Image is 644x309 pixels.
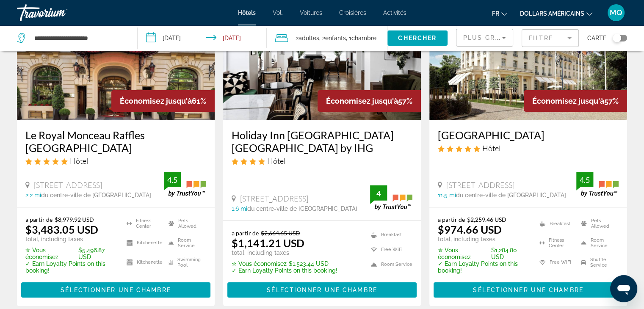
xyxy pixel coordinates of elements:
[438,247,529,260] p: $1,284.80 USD
[120,97,192,105] span: Économisez jusqu'à
[267,287,377,293] span: Sélectionner une chambre
[122,216,164,231] li: Fitness Center
[463,34,564,41] span: Plus grandes économies
[25,247,76,260] span: ✮ Vous économisez
[232,129,412,154] a: Holiday Inn [GEOGRAPHIC_DATA] [GEOGRAPHIC_DATA] by IHG
[164,235,206,251] li: Room Service
[25,247,116,260] p: $5,496.87 USD
[232,260,337,267] p: $1,523.44 USD
[446,180,514,190] span: [STREET_ADDRESS]
[296,32,319,44] span: 2
[524,90,627,112] div: 57%
[367,244,412,255] li: Free WiFi
[21,284,210,294] a: Sélectionner une chambre
[398,35,437,41] span: Chercher
[383,9,406,16] a: Activités
[576,175,593,185] div: 4.5
[232,205,247,212] span: 1.6 mi
[232,237,304,249] ins: $1,141.21 USD
[606,34,627,42] button: Toggle map
[438,236,529,243] p: total, including taxes
[351,35,376,41] span: Chambre
[25,216,53,223] span: a partir de
[370,188,387,199] div: 4
[520,7,592,19] button: Changer de devise
[535,255,577,270] li: Free WiFi
[164,216,206,231] li: Pets Allowed
[240,194,308,203] span: [STREET_ADDRESS]
[339,9,366,16] a: Croisières
[300,9,322,16] a: Voitures
[325,35,346,41] span: Enfants
[238,9,256,16] font: Hôtels
[232,267,337,274] p: ✓ Earn Loyalty Points on this booking!
[25,260,116,274] p: ✓ Earn Loyalty Points on this booking!
[122,255,164,270] li: Kitchenette
[438,260,529,274] p: ✓ Earn Loyalty Points on this booking!
[247,205,357,212] span: du centre-ville de [GEOGRAPHIC_DATA]
[267,25,387,51] button: Travelers: 2 adults, 2 children
[438,192,456,199] span: 11.5 mi
[25,156,206,166] div: 5 star Hotel
[438,223,502,236] ins: $974.66 USD
[318,90,421,112] div: 57%
[610,8,622,17] font: MQ
[164,175,181,185] div: 4.5
[232,229,259,237] span: a partir de
[492,10,499,17] font: fr
[456,192,566,199] span: du centre-ville de [GEOGRAPHIC_DATA]
[273,9,283,16] a: Vol.
[520,10,584,17] font: dollars américains
[41,192,151,199] span: du centre-ville de [GEOGRAPHIC_DATA]
[227,284,417,294] a: Sélectionner une chambre
[535,235,577,251] li: Fitness Center
[367,229,412,240] li: Breakfast
[576,172,619,197] img: trustyou-badge.svg
[473,287,583,293] span: Sélectionner une chambre
[367,259,412,270] li: Room Service
[463,33,506,43] mat-select: Sort by
[21,282,210,298] button: Sélectionner une chambre
[438,216,465,223] span: a partir de
[587,32,606,44] span: Carte
[610,275,637,302] iframe: Bouton pour ouvrir le berichtenvenster
[467,216,506,223] del: $2,259.46 USD
[326,97,398,105] span: Économisez jusqu'à
[346,32,376,44] span: , 1
[434,284,623,294] a: Sélectionner une chambre
[70,156,88,166] span: Hôtel
[55,216,94,223] del: $8,979.92 USD
[577,216,619,231] li: Pets Allowed
[111,90,215,112] div: 61%
[34,180,102,190] span: [STREET_ADDRESS]
[267,156,285,166] span: Hôtel
[438,247,489,260] span: ✮ Vous économisez
[17,2,102,24] a: Travorium
[61,287,171,293] span: Sélectionner une chambre
[434,282,623,298] button: Sélectionner une chambre
[25,129,206,154] a: Le Royal Monceau Raffles [GEOGRAPHIC_DATA]
[164,255,206,270] li: Swimming Pool
[577,255,619,270] li: Shuttle Service
[261,229,300,237] del: $2,664.65 USD
[522,29,579,47] button: Filter
[482,143,500,153] span: Hôtel
[232,156,412,166] div: 4 star Hotel
[605,4,627,22] button: Menu utilisateur
[535,216,577,231] li: Breakfast
[492,7,507,19] button: Changer de langue
[299,35,319,41] span: Adultes
[138,25,267,51] button: Check-in date: Sep 26, 2025 Check-out date: Sep 28, 2025
[438,143,619,153] div: 5 star Hotel
[577,235,619,251] li: Room Service
[532,97,604,105] span: Économisez jusqu'à
[387,30,448,46] button: Chercher
[25,236,116,243] p: total, including taxes
[232,260,287,267] span: ✮ Vous économisez
[227,282,417,298] button: Sélectionner une chambre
